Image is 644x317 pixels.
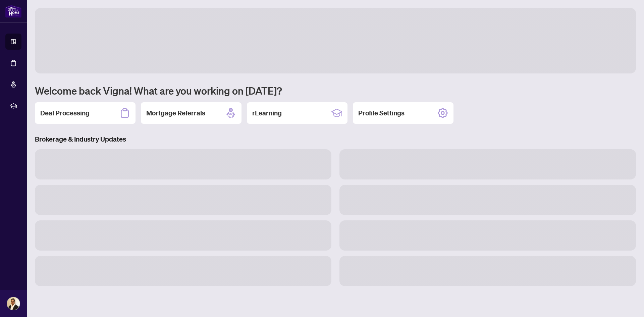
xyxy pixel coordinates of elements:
h3: Brokerage & Industry Updates [35,135,636,144]
h2: Profile Settings [358,108,405,118]
h2: Deal Processing [40,108,90,118]
h1: Welcome back Vigna! What are you working on [DATE]? [35,84,636,97]
img: logo [5,5,21,17]
img: Profile Icon [7,297,20,310]
h2: rLearning [252,108,282,118]
h2: Mortgage Referrals [146,108,205,118]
